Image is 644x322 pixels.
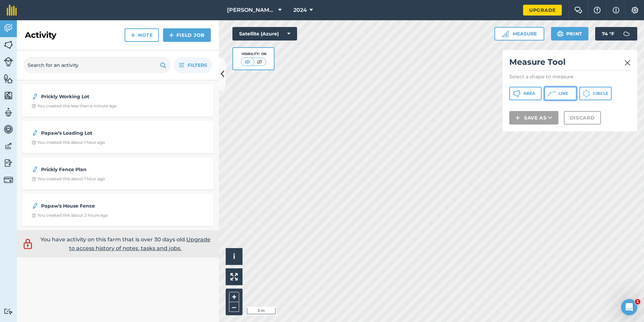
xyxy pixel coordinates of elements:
div: You created this less than a minute ago [32,103,117,109]
img: svg+xml;base64,PHN2ZyB4bWxucz0iaHR0cDovL3d3dy53My5vcmcvMjAwMC9zdmciIHdpZHRoPSIyMiIgaGVpZ2h0PSIzMC... [624,59,631,67]
img: svg+xml;base64,PD94bWwgdmVyc2lvbj0iMS4wIiBlbmNvZGluZz0idXRmLTgiPz4KPCEtLSBHZW5lcmF0b3I6IEFkb2JlIE... [22,238,34,250]
img: svg+xml;base64,PD94bWwgdmVyc2lvbj0iMS4wIiBlbmNvZGluZz0idXRmLTgiPz4KPCEtLSBHZW5lcmF0b3I6IEFkb2JlIE... [4,175,13,185]
img: svg+xml;base64,PHN2ZyB4bWxucz0iaHR0cDovL3d3dy53My5vcmcvMjAwMC9zdmciIHdpZHRoPSIxOSIgaGVpZ2h0PSIyNC... [557,30,563,38]
span: 1 [635,299,640,304]
span: Circle [593,91,608,96]
img: svg+xml;base64,PD94bWwgdmVyc2lvbj0iMS4wIiBlbmNvZGluZz0idXRmLTgiPz4KPCEtLSBHZW5lcmF0b3I6IEFkb2JlIE... [32,92,38,101]
span: 2024 [293,6,307,14]
a: Papaw's Loading LotClock with arrow pointing clockwiseYou created this about 1 hour ago [26,125,210,149]
button: Satellite (Azure) [232,27,297,41]
a: Note [125,28,159,42]
img: svg+xml;base64,PHN2ZyB4bWxucz0iaHR0cDovL3d3dy53My5vcmcvMjAwMC9zdmciIHdpZHRoPSIxNyIgaGVpZ2h0PSIxNy... [613,6,619,14]
img: svg+xml;base64,PHN2ZyB4bWxucz0iaHR0cDovL3d3dy53My5vcmcvMjAwMC9zdmciIHdpZHRoPSIxNCIgaGVpZ2h0PSIyNC... [131,31,135,39]
strong: Prickly Fence Plan [41,166,148,173]
span: Line [558,91,568,96]
button: Circle [579,87,612,100]
button: 74 °F [595,27,637,41]
img: svg+xml;base64,PHN2ZyB4bWxucz0iaHR0cDovL3d3dy53My5vcmcvMjAwMC9zdmciIHdpZHRoPSI1NiIgaGVpZ2h0PSI2MC... [4,74,13,84]
img: Two speech bubbles overlapping with the left bubble in the forefront [574,7,582,14]
img: svg+xml;base64,PHN2ZyB4bWxucz0iaHR0cDovL3d3dy53My5vcmcvMjAwMC9zdmciIHdpZHRoPSI1MCIgaGVpZ2h0PSI0MC... [255,58,264,65]
h2: Measure Tool [509,57,631,71]
a: Field Job [163,28,211,42]
img: Four arrows, one pointing top left, one top right, one bottom right and the last bottom left [230,273,238,280]
strong: Papaw's Loading Lot [41,129,148,137]
strong: Papaw's House Fence [41,202,148,210]
span: Area [523,91,535,96]
img: svg+xml;base64,PD94bWwgdmVyc2lvbj0iMS4wIiBlbmNvZGluZz0idXRmLTgiPz4KPCEtLSBHZW5lcmF0b3I6IEFkb2JlIE... [4,141,13,151]
span: i [233,252,235,261]
div: You created this about 1 hour ago [32,140,105,145]
img: svg+xml;base64,PD94bWwgdmVyc2lvbj0iMS4wIiBlbmNvZGluZz0idXRmLTgiPz4KPCEtLSBHZW5lcmF0b3I6IEFkb2JlIE... [4,308,13,315]
img: svg+xml;base64,PD94bWwgdmVyc2lvbj0iMS4wIiBlbmNvZGluZz0idXRmLTgiPz4KPCEtLSBHZW5lcmF0b3I6IEFkb2JlIE... [32,202,38,210]
img: Clock with arrow pointing clockwise [32,177,36,181]
img: svg+xml;base64,PD94bWwgdmVyc2lvbj0iMS4wIiBlbmNvZGluZz0idXRmLTgiPz4KPCEtLSBHZW5lcmF0b3I6IEFkb2JlIE... [32,165,38,173]
img: svg+xml;base64,PHN2ZyB4bWxucz0iaHR0cDovL3d3dy53My5vcmcvMjAwMC9zdmciIHdpZHRoPSIxNCIgaGVpZ2h0PSIyNC... [169,31,174,39]
img: svg+xml;base64,PD94bWwgdmVyc2lvbj0iMS4wIiBlbmNvZGluZz0idXRmLTgiPz4KPCEtLSBHZW5lcmF0b3I6IEFkb2JlIE... [32,129,38,137]
button: Save as [509,111,558,125]
button: i [226,248,243,265]
img: Clock with arrow pointing clockwise [32,140,36,145]
button: + [229,292,239,302]
h2: Activity [25,30,56,41]
div: Visibility: On [241,51,266,57]
a: Prickly Fence PlanClock with arrow pointing clockwiseYou created this about 1 hour ago [26,161,210,186]
button: Measure [494,27,544,41]
button: Filters [174,57,212,73]
button: Print [551,27,589,41]
div: You created this about 2 hours ago [32,213,108,218]
img: A cog icon [631,7,639,14]
button: Area [509,87,542,100]
img: svg+xml;base64,PHN2ZyB4bWxucz0iaHR0cDovL3d3dy53My5vcmcvMjAwMC9zdmciIHdpZHRoPSI1NiIgaGVpZ2h0PSI2MC... [4,40,13,50]
button: – [229,302,239,312]
button: Discard [564,111,601,125]
img: svg+xml;base64,PD94bWwgdmVyc2lvbj0iMS4wIiBlbmNvZGluZz0idXRmLTgiPz4KPCEtLSBHZW5lcmF0b3I6IEFkb2JlIE... [4,107,13,117]
span: 74 ° F [602,27,614,41]
a: Upgrade to access history of notes, tasks and jobs. [69,236,211,251]
img: svg+xml;base64,PD94bWwgdmVyc2lvbj0iMS4wIiBlbmNvZGluZz0idXRmLTgiPz4KPCEtLSBHZW5lcmF0b3I6IEFkb2JlIE... [620,27,633,41]
img: Clock with arrow pointing clockwise [32,104,36,108]
button: Line [544,87,577,100]
img: svg+xml;base64,PD94bWwgdmVyc2lvbj0iMS4wIiBlbmNvZGluZz0idXRmLTgiPz4KPCEtLSBHZW5lcmF0b3I6IEFkb2JlIE... [4,158,13,168]
img: Ruler icon [502,30,509,37]
input: Search for an activity [24,57,170,73]
img: svg+xml;base64,PHN2ZyB4bWxucz0iaHR0cDovL3d3dy53My5vcmcvMjAwMC9zdmciIHdpZHRoPSI1MCIgaGVpZ2h0PSI0MC... [243,58,252,65]
a: Upgrade [523,5,562,16]
img: svg+xml;base64,PD94bWwgdmVyc2lvbj0iMS4wIiBlbmNvZGluZz0idXRmLTgiPz4KPCEtLSBHZW5lcmF0b3I6IEFkb2JlIE... [4,124,13,134]
img: svg+xml;base64,PD94bWwgdmVyc2lvbj0iMS4wIiBlbmNvZGluZz0idXRmLTgiPz4KPCEtLSBHZW5lcmF0b3I6IEFkb2JlIE... [4,23,13,33]
span: [PERSON_NAME] and Price Farms [227,6,276,14]
img: svg+xml;base64,PHN2ZyB4bWxucz0iaHR0cDovL3d3dy53My5vcmcvMjAwMC9zdmciIHdpZHRoPSI1NiIgaGVpZ2h0PSI2MC... [4,90,13,101]
div: You created this about 1 hour ago [32,176,105,182]
strong: Prickly Working Lot [41,93,148,100]
img: fieldmargin Logo [7,5,17,16]
img: A question mark icon [593,7,601,14]
img: svg+xml;base64,PD94bWwgdmVyc2lvbj0iMS4wIiBlbmNvZGluZz0idXRmLTgiPz4KPCEtLSBHZW5lcmF0b3I6IEFkb2JlIE... [4,57,13,66]
span: Filters [188,61,207,69]
iframe: Intercom live chat [621,299,637,315]
p: Select a shape to measure [509,73,631,80]
img: Clock with arrow pointing clockwise [32,213,36,218]
a: Papaw's House FenceClock with arrow pointing clockwiseYou created this about 2 hours ago [26,198,210,222]
img: svg+xml;base64,PHN2ZyB4bWxucz0iaHR0cDovL3d3dy53My5vcmcvMjAwMC9zdmciIHdpZHRoPSIxOSIgaGVpZ2h0PSIyNC... [160,61,166,69]
p: You have activity on this farm that is over 30 days old. [37,235,214,252]
img: svg+xml;base64,PHN2ZyB4bWxucz0iaHR0cDovL3d3dy53My5vcmcvMjAwMC9zdmciIHdpZHRoPSIxNCIgaGVpZ2h0PSIyNC... [515,114,520,122]
a: Prickly Working LotClock with arrow pointing clockwiseYou created this less than a minute ago [26,88,210,113]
